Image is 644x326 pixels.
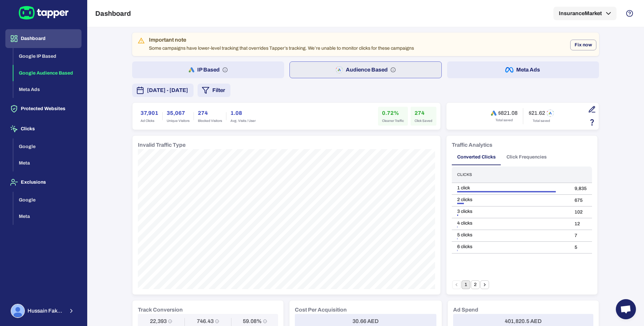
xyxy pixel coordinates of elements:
h6: 22,393 [150,318,167,325]
button: Go to page 2 [471,280,480,289]
h6: 37,901 [141,109,158,117]
div: Some campaigns have lower-level tracking that overrides Tapper’s tracking. We’re unable to monito... [149,35,414,54]
td: 5 [569,242,592,253]
div: 2 clicks [457,197,564,203]
button: Converted Clicks [452,149,501,165]
h6: Cost Per Acquisition [295,306,347,314]
h6: $821.08 [498,110,518,117]
a: Exclusions [5,179,82,185]
button: Audience Based [289,61,442,78]
svg: Conversions [168,319,172,323]
td: 102 [569,206,592,218]
button: IP Based [132,61,284,78]
button: [DATE] - [DATE] [132,84,194,97]
th: Clicks [452,167,569,183]
span: Avg. Visits / User [230,119,256,123]
div: 6 clicks [457,244,564,250]
span: Cleaner Traffic [382,119,404,123]
img: Hussain Fakhruddin [11,305,24,317]
a: Google [13,196,82,202]
svg: Conversion Rate [263,319,267,323]
span: Total saved [495,118,513,123]
td: 9,835 [569,183,592,195]
a: Clicks [5,126,82,131]
button: Google IP Based [13,48,82,65]
a: Google [13,143,82,149]
td: 12 [569,218,592,230]
button: Meta Ads [447,61,599,78]
button: Meta [13,208,82,225]
a: Meta Ads [13,86,82,92]
button: Google Audience Based [13,65,82,82]
button: InsuranceMarket [553,7,616,20]
button: Google [13,192,82,208]
button: Meta Ads [13,81,82,98]
span: Ad Clicks [141,119,158,123]
h6: 274 [415,109,432,117]
span: Unique Visitors [167,119,190,123]
div: 3 clicks [457,208,564,215]
button: Exclusions [5,173,82,192]
div: Important note [149,37,414,43]
span: Hussain Fakhruddin [28,308,64,314]
td: 7 [569,230,592,242]
button: Filter [198,84,230,97]
button: Click Frequencies [501,149,552,165]
td: 675 [569,195,592,206]
div: 1 click [457,185,564,191]
a: Protected Websites [5,105,82,111]
svg: Conversion / Day [215,319,219,323]
h6: Ad Spend [453,306,478,314]
h6: 35,067 [167,109,190,117]
h6: Traffic Analytics [452,141,492,149]
div: 5 clicks [457,232,564,238]
button: Fix now [570,40,596,50]
h6: Track Conversion [138,306,183,314]
button: Meta [13,155,82,172]
h6: 1.08 [230,109,256,117]
h6: 59.08% [243,318,262,325]
h6: 274 [198,109,222,117]
button: Hussain FakhruddinHussain Fakhruddin [5,301,82,321]
div: 4 clicks [457,220,564,226]
a: Google Audience Based [13,69,82,75]
a: Meta [13,213,82,219]
button: Google [13,138,82,155]
span: Blocked Visitors [198,119,222,123]
button: Go to next page [480,280,489,289]
h6: $21.62 [529,110,545,117]
a: Google IP Based [13,53,82,59]
span: [DATE] - [DATE] [147,86,188,94]
span: Click Saved [415,119,432,123]
a: Meta [13,160,82,166]
nav: pagination navigation [452,280,489,289]
h6: 30.66 AED [353,318,379,325]
h6: Invalid Traffic Type [138,141,185,149]
h5: Dashboard [95,9,131,17]
div: Open chat [616,299,636,319]
a: Dashboard [5,35,82,41]
span: Total saved [533,119,550,123]
h6: 401,820.5 AED [505,318,542,325]
h6: 746.43 [197,318,214,325]
button: Clicks [5,120,82,138]
svg: Audience based: Search, Display, Shopping, Video Performance Max, Demand Generation [390,67,396,73]
svg: IP based: Search, Display, and Shopping. [222,67,228,73]
h6: 0.72% [382,109,404,117]
button: Estimation based on the quantity of invalid click x cost-per-click. [586,117,598,128]
button: Protected Websites [5,99,82,118]
button: Dashboard [5,29,82,48]
button: page 1 [462,280,470,289]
